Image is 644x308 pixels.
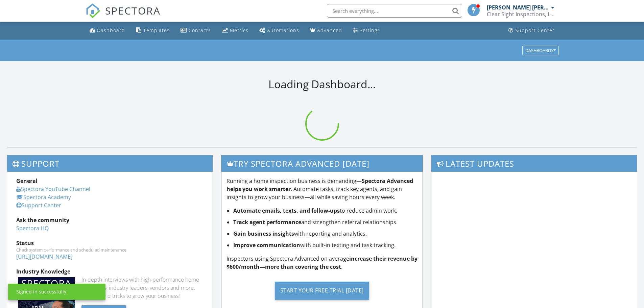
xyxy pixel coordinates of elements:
a: Support Center [506,24,557,37]
p: Running a home inspection business is demanding— . Automate tasks, track key agents, and gain ins... [226,177,418,201]
a: Support Center [16,202,61,209]
a: Contacts [178,24,214,37]
a: SPECTORA [86,9,161,23]
div: Contacts [189,27,211,33]
a: Spectora HQ [16,224,49,232]
li: with reporting and analytics. [233,230,418,238]
div: Metrics [230,27,248,33]
div: Support Center [515,27,555,33]
li: with built-in texting and task tracking. [233,241,418,249]
strong: Track agent performance [233,218,301,226]
strong: increase their revenue by $600/month—more than covering the cost [226,255,418,270]
a: Settings [350,24,383,37]
input: Search everything... [327,4,462,18]
strong: Automate emails, texts, and follow-ups [233,207,340,214]
div: Check system performance and scheduled maintenance. [16,247,204,253]
a: Metrics [219,24,251,37]
p: Inspectors using Spectora Advanced on average . [226,255,418,271]
strong: Spectora Advanced helps you work smarter [226,177,413,193]
a: Automations (Basic) [257,24,302,37]
div: Dashboards [525,48,556,53]
a: Dashboard [87,24,128,37]
strong: Improve communication [233,241,300,249]
strong: General [16,177,38,185]
div: Advanced [317,27,342,33]
li: to reduce admin work. [233,207,418,215]
div: Status [16,239,204,247]
div: Signed in successfully. [16,288,68,295]
strong: Gain business insights [233,230,294,237]
h3: Support [7,155,213,172]
div: Industry Knowledge [16,267,204,276]
a: Spectora YouTube Channel [16,185,90,193]
div: [PERSON_NAME] [PERSON_NAME] [487,4,549,11]
h3: Latest Updates [431,155,637,172]
a: Advanced [307,24,345,37]
img: The Best Home Inspection Software - Spectora [86,3,100,18]
a: [URL][DOMAIN_NAME] [16,253,72,260]
a: Start Your Free Trial [DATE] [226,276,418,305]
h3: Try spectora advanced [DATE] [221,155,423,172]
div: Settings [360,27,380,33]
a: Spectora Academy [16,193,71,201]
div: Start Your Free Trial [DATE] [275,282,369,300]
span: SPECTORA [105,3,161,18]
button: Dashboards [522,46,559,55]
div: Automations [267,27,299,33]
div: Clear Sight Inspections, LLC [487,11,554,18]
div: Templates [143,27,170,33]
div: Dashboard [97,27,125,33]
div: Ask the community [16,216,204,224]
li: and strengthen referral relationships. [233,218,418,226]
a: Templates [133,24,172,37]
div: In-depth interviews with high-performance home inspectors, industry leaders, vendors and more. Ge... [81,276,204,300]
